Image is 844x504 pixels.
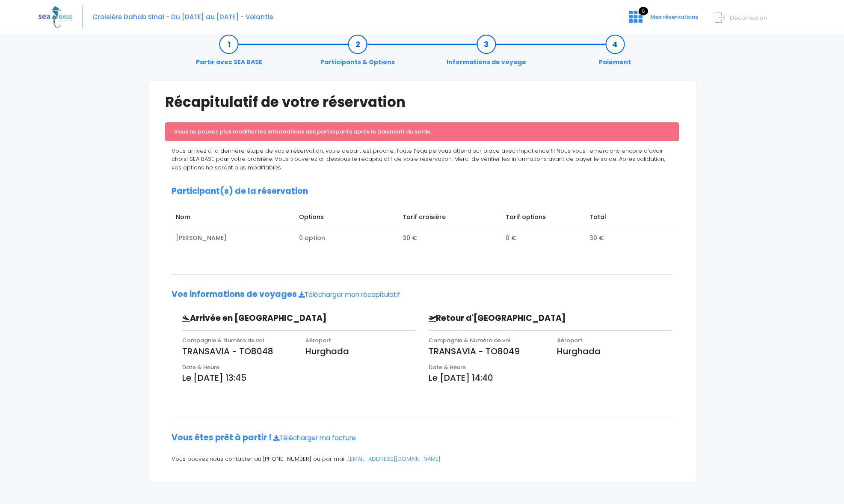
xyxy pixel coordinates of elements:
h2: Vous êtes prêt à partir ! [172,433,672,443]
span: 6 [639,7,648,15]
p: TRANSAVIA - TO8049 [429,345,544,358]
td: Options [295,208,398,229]
a: Partir avec SEA BASE [192,40,267,67]
span: Aéroport [305,336,331,344]
h2: Participant(s) de la réservation [172,187,672,196]
p: TRANSAVIA - TO8048 [182,345,293,358]
td: Tarif croisière [398,208,502,229]
span: Compagnie & Numéro de vol [182,336,264,344]
a: [EMAIL_ADDRESS][DOMAIN_NAME] [348,455,441,463]
p: Le [DATE] 14:40 [429,371,673,384]
span: Date & Heure [429,363,466,371]
a: Informations de voyage [442,40,530,67]
span: Date & Heure [182,363,219,371]
span: Mes réservations [650,13,698,21]
a: Paiement [595,40,635,67]
span: Aéroport [557,336,583,344]
td: [PERSON_NAME] [172,229,295,246]
span: Croisière Dahab Sinaï - Du [DATE] au [DATE] - Volantis [92,12,273,21]
td: Total [586,208,664,229]
td: Nom [172,208,295,229]
a: Télécharger ma facture [273,433,356,442]
p: Hurghada [557,345,672,358]
a: 6 Mes réservations [622,16,703,24]
td: 0 € [502,229,586,246]
p: Hurghada [305,345,416,358]
p: Le [DATE] 13:45 [182,371,416,384]
td: 30 € [398,229,502,246]
a: Participants & Options [316,40,399,67]
h2: Vos informations de voyages [172,290,672,299]
td: 30 € [586,229,664,246]
span: Vous arrivez à la dernière étape de votre réservation, votre départ est proche. Toute l’équipe vo... [172,147,665,172]
h3: Retour d'[GEOGRAPHIC_DATA] [422,314,615,323]
a: Télécharger mon récapitulatif [299,290,400,299]
h1: Récapitulatif de votre réservation [165,94,679,110]
h3: Arrivée en [GEOGRAPHIC_DATA] [176,314,361,323]
div: Vous ne pouvez plus modifier les informations des participants après le paiement du solde. [165,122,679,141]
td: Tarif options [502,208,586,229]
span: Déconnexion [730,14,767,22]
p: Vous pouvez nous contacter au [PHONE_NUMBER] ou par mail : [172,455,672,463]
span: 0 option [299,234,325,242]
span: Compagnie & Numéro de vol [429,336,511,344]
